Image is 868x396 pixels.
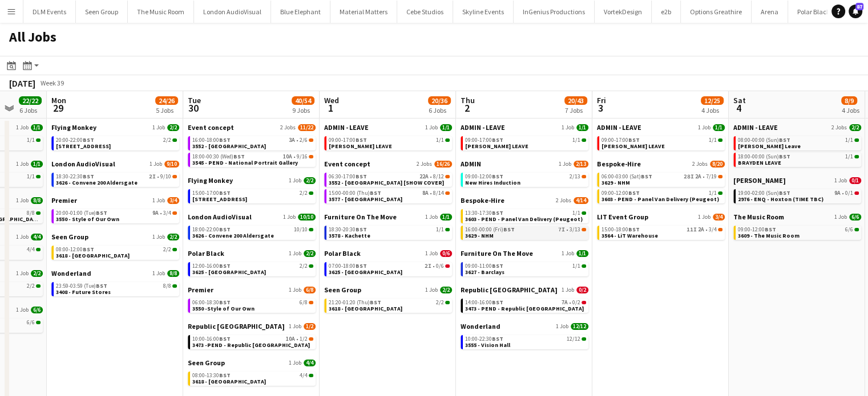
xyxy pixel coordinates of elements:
span: 20:00-22:00 [56,137,94,143]
span: 4/14 [574,197,588,204]
span: 8/14 [433,190,444,196]
span: 3618 - Emerald Theatre [56,252,130,259]
span: Furniture On The Move [461,249,533,258]
span: 2/13 [570,174,580,179]
span: 15:00-18:00 [601,227,640,232]
a: Wonderland1 Job8/8 [51,269,179,277]
span: BST [96,209,107,217]
span: London AudioVisual [188,213,252,221]
a: 15:00-17:00BST2/2[STREET_ADDRESS] [192,189,313,202]
div: [PERSON_NAME]1 Job0/119:00-02:00 (Sun)BST9A•0/12976 - ENQ - Hoxton (TIME TBC) [733,176,861,213]
span: 09:00-11:00 [465,263,503,269]
span: BST [219,189,231,197]
a: 08:00-12:00BST2/23618 - [GEOGRAPHIC_DATA] [56,246,177,259]
span: 2/13 [574,161,588,168]
span: 3629 - NHM [601,179,630,186]
a: Event concept2 Jobs11/22 [188,123,316,132]
span: 2A [698,227,704,232]
span: 11I [687,227,697,232]
div: Furniture On The Move1 Job1/118:30-20:30BST1/13578 - Kachette [324,213,452,249]
span: 3552 - Somerset House [192,142,266,150]
span: 28I [684,174,694,179]
span: 3627 - Barclays [465,268,504,276]
a: Polar Black1 Job2/2 [188,249,316,258]
span: BRAYDEN LEAVE [738,159,781,166]
div: ADMIN - LEAVE1 Job1/109:00-17:00BST1/1[PERSON_NAME] LEAVE [597,123,725,160]
a: The Music Room1 Job6/6 [733,213,861,221]
a: 09:00-17:00BST1/1[PERSON_NAME] LEAVE [465,136,586,149]
span: 16:00-00:00 (Fri) [465,227,515,232]
span: BST [83,246,94,253]
span: 09:00-17:00 [465,137,503,143]
a: London AudioVisual1 Job10/10 [188,213,316,221]
span: ADMIN - LEAVE [324,123,369,132]
div: • [56,174,177,179]
span: 10A [283,154,292,160]
a: 08:00-00:00 (Sun)BST1/1[PERSON_NAME] Leave [738,136,859,149]
span: 2 Jobs [556,197,571,204]
span: 06:00-03:00 (Sat) [601,174,652,179]
span: 3550 - Style of Our Own [56,215,119,223]
span: Event concept [188,123,234,132]
span: 1/1 [436,227,444,232]
span: Anna Croghan [733,176,786,185]
button: VortekDesign [595,1,652,23]
span: 3625 - Mayfair [192,268,266,276]
a: 06:30-17:00BST22A•8/123552 - [GEOGRAPHIC_DATA] [SHOW COVER] [329,173,450,186]
a: ADMIN - LEAVE1 Job1/1 [461,123,588,132]
span: 7/19 [706,174,717,179]
span: BST [356,136,367,144]
span: 8/8 [31,197,43,204]
span: BST [628,189,640,197]
div: Bespoke-Hire2 Jobs8/2006:00-03:00 (Sat)BST28I2A•7/193629 - NHM09:00-12:00BST1/13603 - PEND - Pane... [597,160,725,213]
span: 1/1 [572,263,580,269]
span: 3629 - NHM [465,232,494,239]
span: 1/1 [31,124,43,131]
a: ADMIN - LEAVE1 Job1/1 [597,123,725,132]
span: LIT Event Group [597,213,648,221]
span: BST [628,226,640,233]
span: 1/1 [713,124,725,131]
span: 1 Job [698,124,710,131]
span: 1 Job [16,161,29,168]
span: 3578 - Kachette [329,232,370,239]
span: 1 Job [834,214,847,221]
span: 22A [419,174,429,179]
span: BST [765,226,776,233]
button: The Music Room [128,1,194,23]
span: 2/2 [849,124,861,131]
div: Polar Black1 Job0/607:00-18:00BST2I•0/63625 - [GEOGRAPHIC_DATA] [324,249,452,285]
span: BST [492,136,503,144]
span: 1 Job [283,214,296,221]
a: Bespoke-Hire2 Jobs8/20 [597,160,725,168]
a: 20:00-22:00BST2/2[STREET_ADDRESS] [56,136,177,149]
div: • [465,227,586,232]
span: 1 Job [562,250,574,257]
span: BST [356,173,367,180]
span: BST [83,136,94,144]
a: ADMIN - LEAVE2 Jobs2/2 [733,123,861,132]
span: 1/1 [440,124,452,131]
span: 1/1 [31,161,43,168]
span: 9/16 [297,154,308,160]
span: 18:00-22:00 [192,227,231,232]
span: 0/6 [436,263,444,269]
button: Blue Elephant [271,1,330,23]
div: • [601,174,722,179]
span: 1/1 [27,137,35,143]
a: 18:00-00:00 (Sun)BST1/1BRAYDEN LEAVE [738,153,859,166]
span: 0/6 [440,250,452,257]
span: BST [492,173,503,180]
span: 18:30-20:30 [329,227,367,232]
a: Furniture On The Move1 Job1/1 [461,249,588,258]
a: Furniture On The Move1 Job1/1 [324,213,452,221]
span: 3552 - Somerset House [SHOW COVER] [329,179,444,186]
span: 3/4 [709,227,717,232]
span: 3613 - 245 Regent Street [192,195,247,203]
div: The Music Room1 Job6/609:00-12:00BST6/63609 - The Music Room [733,213,861,242]
div: London AudioVisual1 Job10/1018:00-22:00BST10/103626 - Convene 200 Aldersgate [188,213,316,249]
span: 9A [834,190,841,196]
span: 18:00-00:30 (Wed) [192,154,245,160]
span: 2976 - ENQ - Hoxton (TIME TBC) [738,195,823,203]
span: 1/1 [576,124,588,131]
